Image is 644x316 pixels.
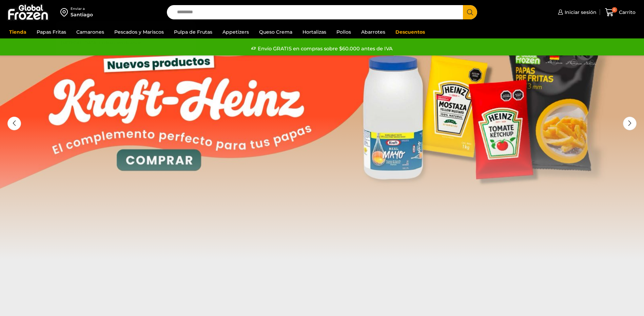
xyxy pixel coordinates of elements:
a: Pollos [333,26,354,38]
div: Santiago [71,11,93,18]
a: Iniciar sesión [556,5,597,19]
a: Queso Crema [256,26,296,38]
a: Hortalizas [299,26,330,38]
strong: Santiago [160,27,179,32]
button: Cambiar Dirección [118,50,174,62]
div: Enviar a [71,6,93,11]
a: Papas Fritas [33,26,70,38]
p: Los precios y el stock mostrados corresponden a . Para ver disponibilidad y precios en otras regi... [61,27,191,46]
span: 0 [612,7,617,13]
span: Carrito [617,9,636,16]
a: 0 Carrito [603,4,637,20]
span: Iniciar sesión [563,9,597,16]
a: Tienda [6,26,30,38]
a: Abarrotes [358,26,389,38]
button: Search button [463,5,477,19]
a: Appetizers [219,26,252,38]
a: Descuentos [392,26,428,38]
button: Continuar [78,50,115,62]
img: address-field-icon.svg [60,6,71,18]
